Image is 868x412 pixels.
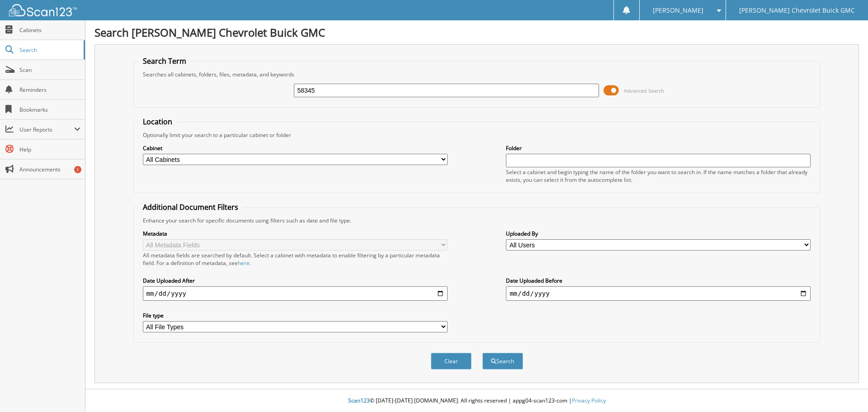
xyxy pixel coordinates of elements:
[19,146,80,153] span: Help
[143,144,448,152] label: Cabinet
[143,286,448,301] input: start
[138,71,816,78] div: Searches all cabinets, folders, files, metadata, and keywords
[138,217,816,224] div: Enhance your search for specific documents using filters such as date and file type.
[74,166,81,173] div: 1
[138,131,816,139] div: Optionally limit your search to a particular cabinet or folder
[823,369,868,412] iframe: Chat Widget
[653,8,703,13] span: [PERSON_NAME]
[506,230,811,237] label: Uploaded By
[506,168,811,184] div: Select a cabinet and begin typing the name of the folder you want to search in. If the name match...
[431,353,472,369] button: Clear
[19,166,80,173] span: Announcements
[572,397,606,404] a: Privacy Policy
[19,66,80,74] span: Scan
[138,56,191,66] legend: Search Term
[143,277,448,284] label: Date Uploaded After
[19,106,80,114] span: Bookmarks
[238,259,250,267] a: here
[143,251,448,267] div: All metadata fields are searched by default. Select a cabinet with metadata to enable filtering b...
[138,117,177,127] legend: Location
[19,126,74,133] span: User Reports
[506,144,811,152] label: Folder
[9,4,77,16] img: scan123-logo-white.svg
[94,25,859,40] h1: Search [PERSON_NAME] Chevrolet Buick GMC
[348,397,370,404] span: Scan123
[19,26,80,34] span: Cabinets
[506,286,811,301] input: end
[624,87,664,94] span: Advanced Search
[19,46,79,54] span: Search
[138,202,243,212] legend: Additional Document Filters
[85,390,868,412] div: © [DATE]-[DATE] [DOMAIN_NAME]. All rights reserved | appg04-scan123-com |
[19,86,80,94] span: Reminders
[506,277,811,284] label: Date Uploaded Before
[739,8,855,13] span: [PERSON_NAME] Chevrolet Buick GMC
[143,230,448,237] label: Metadata
[482,353,523,369] button: Search
[143,312,448,319] label: File type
